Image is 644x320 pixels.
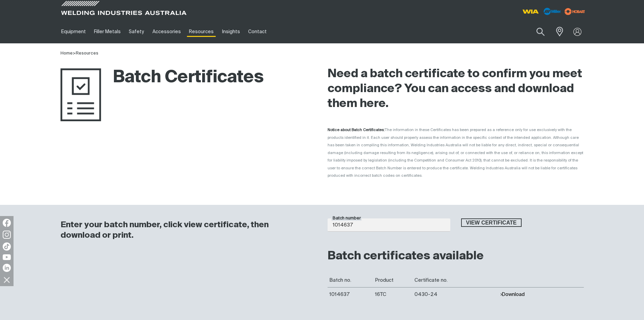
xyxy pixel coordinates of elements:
[373,287,413,301] td: 16TC
[328,67,584,111] h2: Need a batch certificate to confirm you meet compliance? You can access and download them here.
[520,24,552,40] input: Product name or item number...
[373,273,413,287] th: Product
[328,128,385,132] strong: Notice about Batch Certificates:
[461,218,522,227] button: View certificate
[462,218,521,227] span: View certificate
[61,51,73,56] a: Home
[73,51,76,56] span: >
[3,242,11,251] img: TikTok
[529,24,552,40] button: Search products
[244,20,271,43] a: Contact
[61,220,310,241] h3: Enter your batch number, click view certificate, then download or print.
[57,20,455,43] nav: Main
[328,287,373,301] td: 1014637
[125,20,148,43] a: Safety
[328,273,373,287] th: Batch no.
[90,20,125,43] a: Filler Metals
[328,249,584,264] h2: Batch certificates available
[185,20,218,43] a: Resources
[218,20,244,43] a: Insights
[76,51,98,56] a: Resources
[148,20,185,43] a: Accessories
[413,273,498,287] th: Certificate no.
[3,264,11,272] img: LinkedIn
[413,287,498,301] td: 0430-24
[3,219,11,227] img: Facebook
[1,274,13,285] img: hide socials
[563,6,587,17] img: miller
[3,254,11,260] img: YouTube
[500,292,525,297] button: Download
[3,231,11,239] img: Instagram
[328,128,583,177] span: The information in these Certificates has been prepared as a reference only for use exclusively w...
[57,20,90,43] a: Equipment
[61,67,264,89] h1: Batch Certificates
